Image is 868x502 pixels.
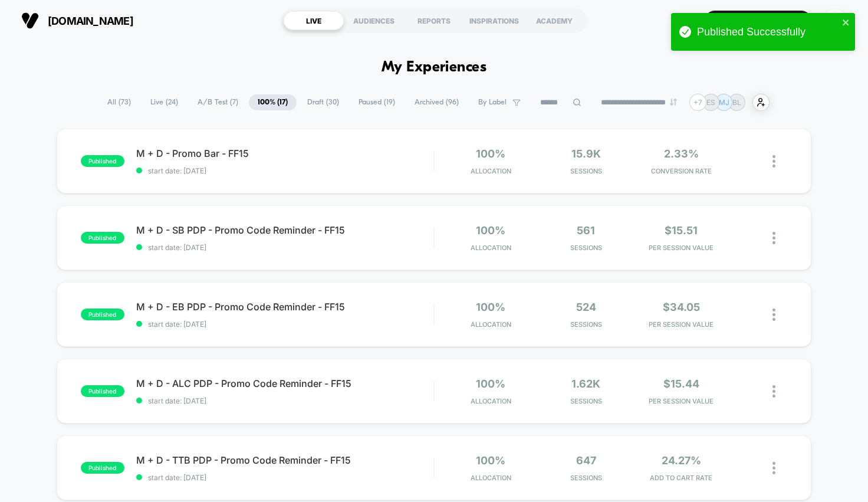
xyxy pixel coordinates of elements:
span: Archived ( 96 ) [406,94,468,110]
span: M + D - TTB PDP - Promo Code Reminder - FF15 [136,454,434,466]
img: close [772,232,775,244]
span: 24.27% [662,454,701,467]
span: 100% [476,301,505,313]
p: BL [732,98,741,107]
span: start date: [DATE] [136,166,434,175]
p: ES [706,98,715,107]
div: AUDIENCES [344,11,404,30]
span: published [81,309,124,320]
span: Allocation [471,167,511,175]
span: Sessions [541,474,630,482]
span: Allocation [471,244,511,252]
span: M + D - SB PDP - Promo Code Reminder - FF15 [136,224,434,236]
span: start date: [DATE] [136,320,434,329]
span: 100% [476,378,505,390]
span: Sessions [541,167,630,175]
span: Sessions [541,397,630,405]
span: 100% ( 17 ) [249,94,297,110]
span: A/B Test ( 7 ) [189,94,247,110]
img: close [772,155,775,168]
span: 2.33% [664,147,699,160]
span: PER SESSION VALUE [636,320,725,329]
div: INSPIRATIONS [464,11,524,30]
span: published [81,462,124,474]
span: 524 [576,301,596,313]
span: All ( 73 ) [98,94,140,110]
span: M + D - Promo Bar - FF15 [136,147,434,159]
span: published [81,385,124,397]
span: ADD TO CART RATE [636,474,725,482]
div: REPORTS [404,11,464,30]
span: published [81,232,124,244]
span: M + D - EB PDP - Promo Code Reminder - FF15 [136,301,434,313]
span: PER SESSION VALUE [636,397,725,405]
span: Draft ( 30 ) [298,94,348,110]
span: published [81,155,124,167]
span: Allocation [471,397,511,405]
img: close [772,385,775,398]
span: Allocation [471,474,511,482]
span: Sessions [541,244,630,252]
span: 100% [476,224,505,237]
span: Live ( 24 ) [142,94,187,110]
span: Allocation [471,320,511,329]
div: Published Successfully [697,26,839,38]
span: M + D - ALC PDP - Promo Code Reminder - FF15 [136,378,434,389]
img: Visually logo [21,12,39,29]
div: SK [824,9,847,32]
span: 100% [476,147,505,160]
button: close [842,18,850,29]
span: 1.62k [571,378,600,390]
h1: My Experiences [382,59,487,76]
p: MJ [719,98,729,107]
span: Sessions [541,320,630,329]
img: close [772,462,775,474]
span: 647 [576,454,596,467]
span: PER SESSION VALUE [636,244,725,252]
img: close [772,309,775,321]
span: 561 [577,224,595,237]
span: $34.05 [663,301,700,313]
span: Paused ( 19 ) [350,94,404,110]
span: start date: [DATE] [136,473,434,482]
button: SK [820,9,850,33]
div: ACADEMY [524,11,584,30]
div: LIVE [284,11,344,30]
button: [DOMAIN_NAME] [18,11,137,30]
span: By Label [478,98,507,107]
img: end [670,99,677,106]
span: start date: [DATE] [136,243,434,252]
span: 100% [476,454,505,467]
span: $15.44 [663,378,699,390]
span: start date: [DATE] [136,396,434,405]
span: $15.51 [665,224,698,237]
span: 15.9k [571,147,601,160]
div: + 7 [689,94,706,111]
span: [DOMAIN_NAME] [48,15,133,27]
span: CONVERSION RATE [636,167,725,175]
